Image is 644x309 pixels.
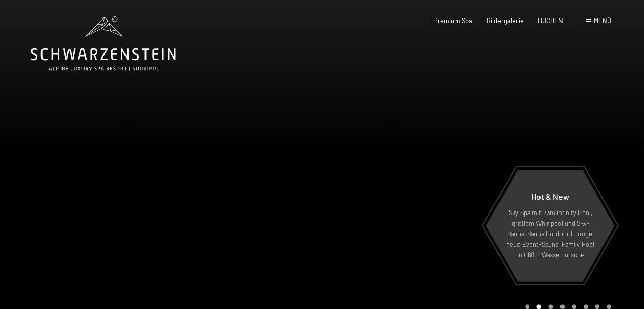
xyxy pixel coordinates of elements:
span: Menü [594,16,611,25]
a: Premium Spa [433,16,472,25]
a: Hot & New Sky Spa mit 23m Infinity Pool, großem Whirlpool und Sky-Sauna, Sauna Outdoor Lounge, ne... [485,169,615,282]
div: Carousel Page 5 [572,304,576,309]
div: Carousel Page 2 (Current Slide) [536,304,541,309]
div: Carousel Page 4 [560,304,565,309]
span: Hot & New [531,191,569,201]
div: Carousel Pagination [522,304,611,309]
div: Carousel Page 3 [548,304,553,309]
div: Carousel Page 6 [584,304,588,309]
div: Carousel Page 1 [525,304,530,309]
p: Sky Spa mit 23m Infinity Pool, großem Whirlpool und Sky-Sauna, Sauna Outdoor Lounge, neue Event-S... [506,207,595,260]
a: BUCHEN [538,16,563,25]
div: Carousel Page 8 [607,304,611,309]
a: Bildergalerie [487,16,524,25]
div: Carousel Page 7 [595,304,599,309]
